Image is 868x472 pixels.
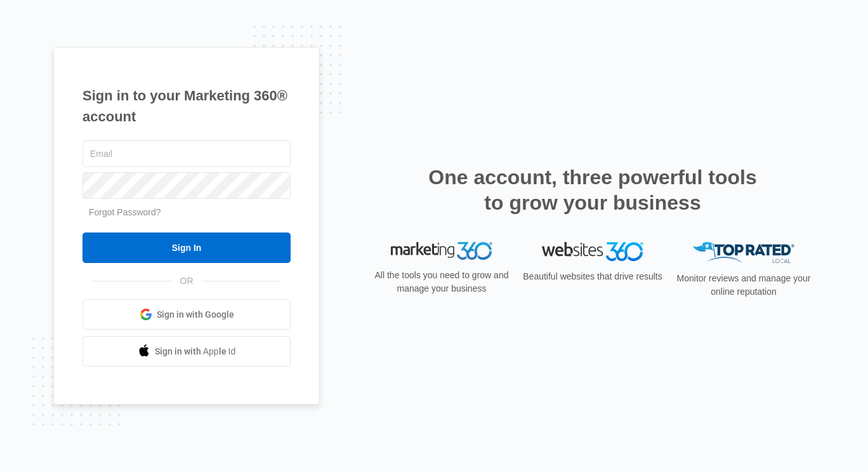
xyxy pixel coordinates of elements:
[82,336,291,367] a: Sign in with Apple Id
[542,242,643,260] img: Websites 360
[82,233,291,263] input: Sign In
[522,270,664,283] p: Beautiful websites that drive results
[673,272,815,299] p: Monitor reviews and manage your online reputation
[82,299,291,330] a: Sign in with Google
[371,269,513,295] p: All the tools you need to grow and manage your business
[82,140,291,167] input: Email
[155,345,236,358] span: Sign in with Apple Id
[424,165,761,215] h2: One account, three powerful tools to grow your business
[157,308,234,321] span: Sign in with Google
[171,274,202,288] span: OR
[693,242,794,263] img: Top Rated Local
[89,207,161,217] a: Forgot Password?
[391,242,492,260] img: Marketing 360
[82,85,291,127] h1: Sign in to your Marketing 360® account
